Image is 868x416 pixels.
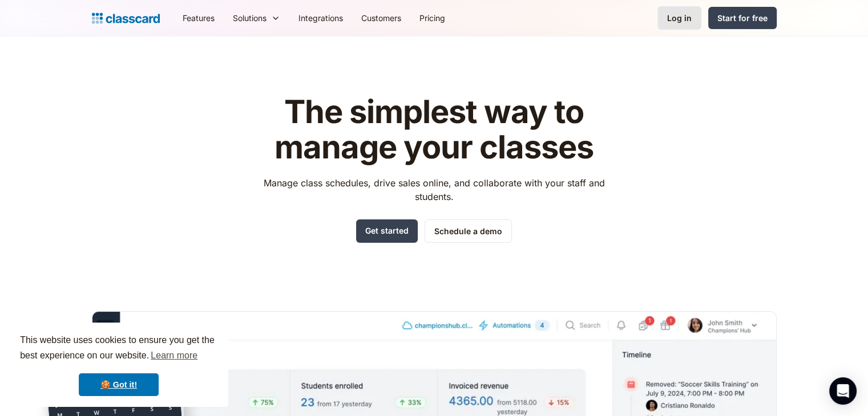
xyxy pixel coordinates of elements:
[253,176,615,203] p: Manage class schedules, drive sales online, and collaborate with your staff and students.
[708,7,777,29] a: Start for free
[289,5,352,31] a: Integrations
[9,323,228,407] div: cookieconsent
[149,347,199,364] a: learn more about cookies
[233,12,267,24] div: Solutions
[253,95,615,165] h1: The simplest way to manage your classes
[173,5,224,31] a: Features
[425,219,512,243] a: Schedule a demo
[657,6,701,30] a: Log in
[352,5,410,31] a: Customers
[92,10,160,26] a: home
[410,5,454,31] a: Pricing
[829,377,857,405] div: Open Intercom Messenger
[79,373,159,396] a: dismiss cookie message
[667,12,692,24] div: Log in
[224,5,289,31] div: Solutions
[356,219,418,243] a: Get started
[717,12,768,24] div: Start for free
[20,333,217,364] span: This website uses cookies to ensure you get the best experience on our website.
